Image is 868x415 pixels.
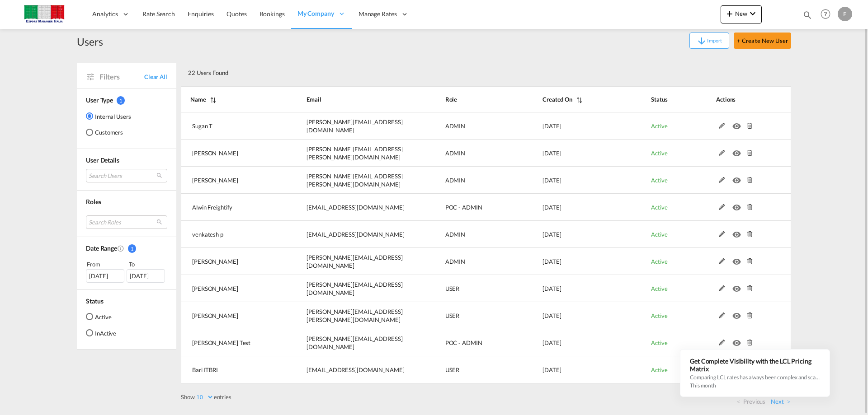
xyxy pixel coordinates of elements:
th: Created On [520,86,628,112]
td: venkatesh p [181,221,284,248]
button: icon-arrow-downImport [689,33,729,49]
md-icon: icon-eye [732,256,744,262]
span: ADMIN [445,258,466,265]
md-icon: Created On [117,245,124,252]
td: 2024-06-25 [520,275,628,302]
md-icon: icon-arrow-down [696,36,707,47]
div: E [838,7,852,21]
span: [PERSON_NAME][EMAIL_ADDRESS][DOMAIN_NAME] [307,335,402,350]
td: Raquel Jimenez [181,167,284,194]
span: Status [86,297,103,305]
span: Active [651,231,667,238]
span: Manage Rates [359,9,397,19]
span: [DATE] [542,177,561,184]
md-icon: icon-chevron-down [747,8,758,19]
td: Tamizh Selvi [181,248,284,275]
span: [DATE] [542,366,561,373]
th: Actions [693,86,791,112]
span: [DATE] [542,258,561,265]
span: [PERSON_NAME][EMAIL_ADDRESS][DOMAIN_NAME] [307,281,402,296]
td: Samarth Test [181,329,284,356]
span: Bookings [259,10,285,18]
td: Sugan T [181,112,284,140]
td: ADMIN [423,248,520,275]
span: [PERSON_NAME] Test [192,339,250,346]
md-radio-button: InActive [86,328,116,337]
span: [PERSON_NAME][EMAIL_ADDRESS][PERSON_NAME][DOMAIN_NAME] [307,308,402,323]
span: venkatesh p [192,231,223,238]
span: USER [445,285,460,292]
td: sugantha.rajan@freightfy.com [284,112,422,140]
span: Bari ITBRI [192,366,218,373]
md-icon: icon-eye [732,229,744,235]
td: ADMIN [423,221,520,248]
td: 2024-02-02 [520,302,628,329]
td: ADMIN [423,112,520,140]
span: User Type [86,96,113,104]
td: POC - ADMIN [423,329,520,356]
md-icon: icon-magnify [802,10,812,20]
span: [DATE] [542,231,561,238]
span: Alwin Freightify [192,204,232,211]
md-icon: icon-eye [732,202,744,208]
span: Analytics [92,9,118,19]
span: Roles [86,198,101,205]
span: From To [DATE][DATE] [86,260,167,282]
td: sam@gmail.com [284,329,422,356]
td: Bari ITBRI [181,356,284,383]
td: francesco.ganci@sisam.it [284,302,422,329]
td: ADMIN [423,140,520,167]
button: + Create New User [734,33,791,49]
td: Gabriella Mastillone [181,275,284,302]
td: saranya.kothandan@freightfy.com [284,140,422,167]
span: [DATE] [542,312,561,319]
span: 1 [128,244,136,253]
span: ADMIN [445,231,466,238]
span: Filters [99,72,144,82]
span: [DATE] [542,149,561,157]
td: bari@exportmanageritalia.com [284,356,422,383]
md-radio-button: Active [86,312,116,321]
span: USER [445,366,460,373]
td: 2023-03-27 [520,329,628,356]
div: Showing 1 to 10 of 22 entries [185,383,791,396]
label: Show entries [181,393,231,401]
span: USER [445,312,460,319]
md-icon: icon-plus 400-fg [724,8,735,19]
span: Active [651,177,667,184]
md-icon: icon-eye [732,337,744,344]
span: [DATE] [542,122,561,130]
td: 2025-05-15 [520,140,628,167]
span: [DATE] [542,204,561,211]
span: Rate Search [142,10,175,18]
div: Users [77,34,103,49]
td: POC - ADMIN [423,194,520,221]
span: [PERSON_NAME][EMAIL_ADDRESS][PERSON_NAME][DOMAIN_NAME] [307,173,402,188]
div: [DATE] [127,269,165,283]
md-radio-button: Customers [86,128,131,137]
span: ADMIN [445,177,466,184]
span: Active [651,285,667,292]
td: 2021-12-02 [520,356,628,383]
td: 2025-01-13 [520,248,628,275]
span: [PERSON_NAME][EMAIL_ADDRESS][DOMAIN_NAME] [307,254,402,269]
div: From [86,260,126,269]
span: Sugan T [192,122,212,130]
select: Showentries [195,393,214,401]
span: [PERSON_NAME] [192,149,238,157]
span: Date Range [86,244,117,252]
div: [DATE] [86,269,124,283]
span: New [724,10,758,17]
td: USER [423,275,520,302]
span: Active [651,122,667,130]
td: USER [423,302,520,329]
span: POC - ADMIN [445,204,482,211]
span: [PERSON_NAME] [192,285,238,292]
td: Francesco Ganci [181,302,284,329]
span: Active [651,312,667,319]
div: 22 Users Found [184,62,727,80]
td: 2025-05-22 [520,112,628,140]
div: To [128,260,168,269]
span: User Details [86,156,119,164]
